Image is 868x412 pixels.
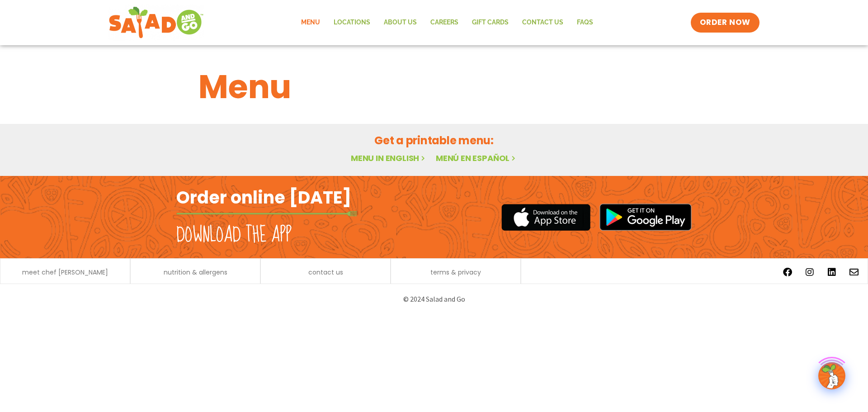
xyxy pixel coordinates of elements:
a: terms & privacy [430,269,481,275]
a: Menu [294,12,327,33]
h1: Menu [198,62,670,111]
a: FAQs [570,12,600,33]
a: Locations [327,12,377,33]
a: About Us [377,12,424,33]
img: google_play [599,204,692,231]
a: Contact Us [515,12,570,33]
img: appstore [501,203,590,232]
h2: Download the app [176,223,292,248]
p: © 2024 Salad and Go [181,293,687,305]
a: Careers [424,12,465,33]
a: nutrition & allergens [164,269,227,275]
a: meet chef [PERSON_NAME] [22,269,108,275]
img: new-SAG-logo-768×292 [108,5,204,41]
a: Menu in English [351,152,427,164]
a: Menú en español [436,152,517,164]
nav: Menu [294,12,600,33]
h2: Order online [DATE] [176,186,351,208]
img: fork [176,211,357,216]
a: contact us [308,269,343,275]
span: ORDER NOW [700,17,750,28]
a: GIFT CARDS [465,12,515,33]
a: ORDER NOW [691,13,759,33]
h2: Get a printable menu: [198,133,670,148]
